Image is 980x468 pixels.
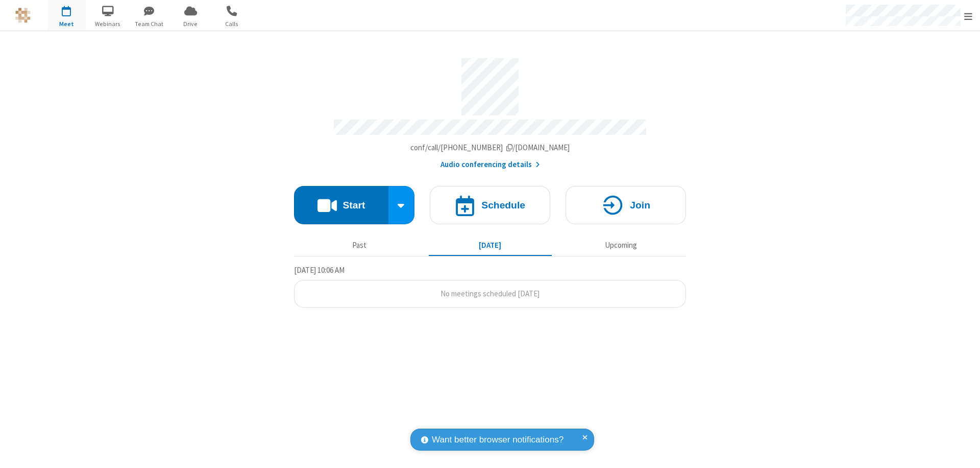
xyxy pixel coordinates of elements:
[294,264,686,308] section: Today's Meetings
[440,289,540,298] span: No meetings scheduled [DATE]
[430,186,550,224] button: Schedule
[432,433,563,447] span: Want better browser notifications?
[954,441,972,461] iframe: Chat
[559,236,682,255] button: Upcoming
[47,19,86,29] span: Meet
[89,19,127,29] span: Webinars
[481,200,525,210] h4: Schedule
[171,19,210,29] span: Drive
[429,236,552,255] button: [DATE]
[410,143,570,152] span: Copy my meeting room link
[630,200,650,210] h4: Join
[15,8,31,23] img: QA Selenium DO NOT DELETE OR CHANGE
[294,186,388,224] button: Start
[410,142,570,154] button: Copy my meeting room linkCopy my meeting room link
[566,186,686,224] button: Join
[440,159,540,171] button: Audio conferencing details
[213,19,251,29] span: Calls
[342,200,365,210] h4: Start
[298,236,421,255] button: Past
[130,19,168,29] span: Team Chat
[294,265,345,275] span: [DATE] 10:06 AM
[388,186,415,224] div: Start conference options
[294,51,686,171] section: Account details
